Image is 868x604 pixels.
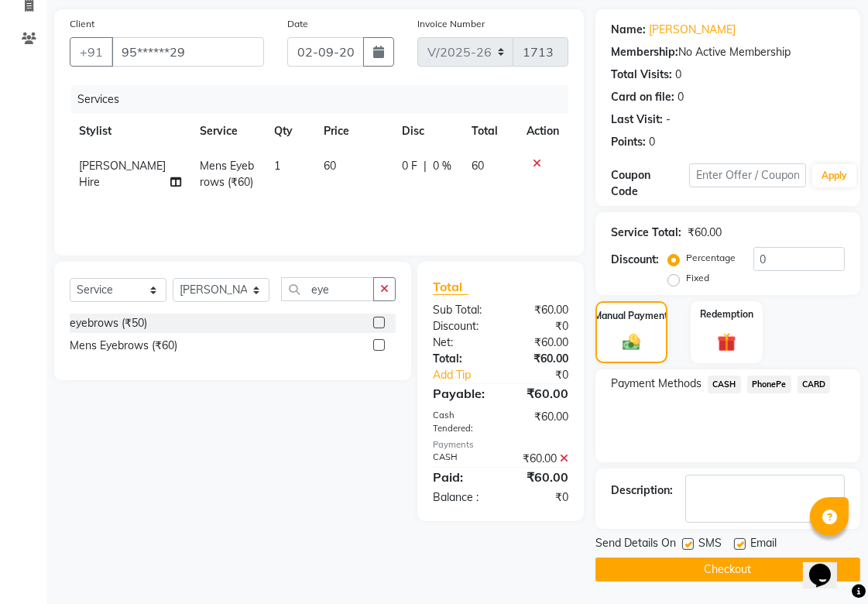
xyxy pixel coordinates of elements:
[421,468,501,486] div: Paid:
[798,376,831,393] span: CARD
[611,225,681,241] div: Service Total:
[747,376,791,393] span: PhonePe
[689,163,806,187] input: Enter Offer / Coupon Code
[688,225,722,241] div: ₹60.00
[70,37,113,67] button: +91
[265,114,314,149] th: Qty
[287,17,308,31] label: Date
[611,89,674,105] div: Card on file:
[421,302,501,318] div: Sub Total:
[514,367,580,383] div: ₹0
[200,159,254,189] span: Mens Eyebrows (₹60)
[712,331,743,354] img: _gift.svg
[501,468,581,486] div: ₹60.00
[71,85,580,114] div: Services
[611,67,672,83] div: Total Visits:
[433,438,568,451] div: Payments
[70,338,177,354] div: Mens Eyebrows (₹60)
[666,112,671,128] div: -
[686,271,709,285] label: Fixed
[421,367,514,383] a: Add Tip
[70,315,147,331] div: eyebrows (₹50)
[433,279,468,295] span: Total
[611,376,702,392] span: Payment Methods
[501,409,581,435] div: ₹60.00
[750,535,777,554] span: Email
[501,451,581,467] div: ₹60.00
[421,351,501,367] div: Total:
[611,482,673,499] div: Description:
[472,159,484,173] span: 60
[803,542,853,589] iframe: chat widget
[595,535,676,554] span: Send Details On
[708,376,741,393] span: CASH
[314,114,393,149] th: Price
[501,335,581,351] div: ₹60.00
[611,252,659,268] div: Discount:
[611,22,646,38] div: Name:
[324,159,336,173] span: 60
[393,114,462,149] th: Disc
[649,22,736,38] a: [PERSON_NAME]
[402,158,417,174] span: 0 F
[281,277,374,301] input: Search or Scan
[675,67,681,83] div: 0
[417,17,485,31] label: Invoice Number
[421,318,501,335] div: Discount:
[700,307,753,321] label: Redemption
[433,158,451,174] span: 0 %
[421,451,501,467] div: CASH
[421,489,501,506] div: Balance :
[70,17,94,31] label: Client
[501,489,581,506] div: ₹0
[611,112,663,128] div: Last Visit:
[649,134,655,150] div: 0
[421,409,501,435] div: Cash Tendered:
[190,114,266,149] th: Service
[611,44,678,60] div: Membership:
[501,318,581,335] div: ₹0
[595,558,860,582] button: Checkout
[112,37,264,67] input: Search by Name/Mobile/Email/Code
[617,332,646,352] img: _cash.svg
[678,89,684,105] div: 0
[462,114,517,149] th: Total
[686,251,736,265] label: Percentage
[421,335,501,351] div: Net:
[501,384,581,403] div: ₹60.00
[70,114,190,149] th: Stylist
[274,159,280,173] span: 1
[611,134,646,150] div: Points:
[812,164,856,187] button: Apply
[79,159,166,189] span: [PERSON_NAME] Hire
[501,351,581,367] div: ₹60.00
[595,309,669,323] label: Manual Payment
[611,167,689,200] div: Coupon Code
[517,114,568,149] th: Action
[501,302,581,318] div: ₹60.00
[421,384,501,403] div: Payable:
[611,44,845,60] div: No Active Membership
[698,535,722,554] span: SMS
[424,158,427,174] span: |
